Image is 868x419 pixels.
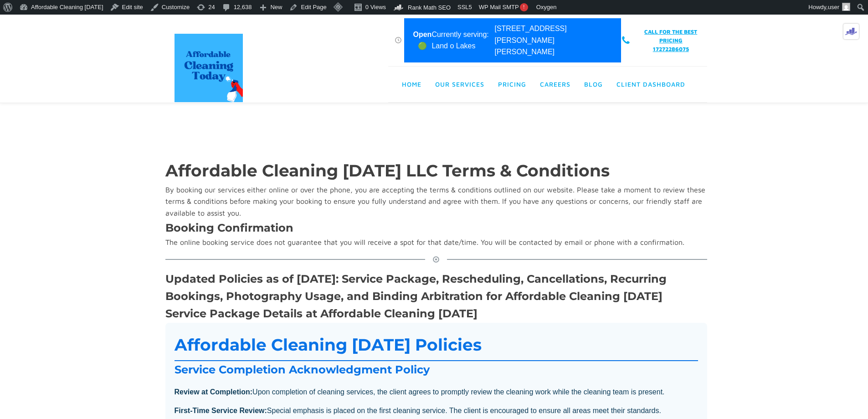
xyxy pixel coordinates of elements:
[165,237,684,248] div: The online booking service does not guarantee that you will receive a spot for that date/time. Yo...
[828,4,839,10] span: user
[642,27,700,54] a: CALL FOR THE BEST PRICING17272286075
[428,70,491,98] a: Our Services
[610,70,692,98] a: Client Dashboard
[175,388,253,396] strong: Review at Completion:
[165,270,707,305] h3: Updated Policies as of [DATE]: Service Package, Rescheduling, Cancellations, Recurring Bookings, ...
[533,70,577,98] a: Careers
[431,29,494,52] div: Currently serving: Land o Lakes
[165,305,478,322] h3: Service Package Details at Affordable Cleaning [DATE]
[175,405,698,417] p: Special emphasis is placed on the first cleaning service. The client is encouraged to ensure all ...
[413,29,432,52] span: Open 🟢
[165,158,610,184] h1: Affordable Cleaning [DATE] LLC Terms & Conditions
[165,184,707,219] div: By booking our services either online or over the phone, you are accepting the terms & conditions...
[491,70,533,98] a: Pricing
[175,332,698,362] h2: Affordable Cleaning [DATE] Policies
[520,3,528,11] span: !
[494,23,612,58] div: [STREET_ADDRESS][PERSON_NAME][PERSON_NAME]
[175,407,267,414] strong: First-Time Service Review:
[165,219,293,237] h3: Booking Confirmation
[395,70,428,98] a: Home
[408,4,451,11] span: Rank Math SEO
[175,34,243,102] img: affordable cleaning today Logo
[175,386,698,398] p: Upon completion of cleaning services, the client agrees to promptly review the cleaning work whil...
[395,37,401,43] img: Clock Affordable Cleaning Today
[577,70,610,98] a: Blog
[175,361,698,378] h3: Service Completion Acknowledgment Policy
